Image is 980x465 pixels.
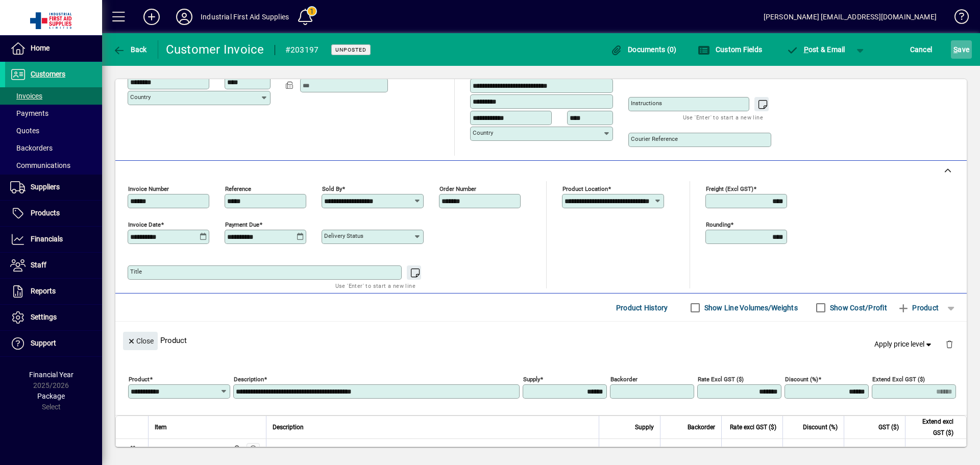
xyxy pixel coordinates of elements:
[616,300,668,316] span: Product History
[10,109,48,117] span: Payments
[698,45,762,54] span: Custom Fields
[37,392,65,400] span: Package
[912,416,953,438] span: Extend excl GST ($)
[626,444,654,454] span: 10.0000
[10,92,42,100] span: Invoices
[5,305,102,330] a: Settings
[688,422,715,433] span: Backorder
[610,45,677,54] span: Documents (0)
[128,185,169,192] mat-label: Invoice number
[523,376,540,383] mat-label: Supply
[803,422,838,433] span: Discount (%)
[612,299,672,317] button: Product History
[234,376,264,383] mat-label: Description
[115,322,967,359] div: Product
[910,41,933,58] span: Cancel
[29,371,73,379] span: Financial Year
[5,157,102,174] a: Communications
[804,45,808,54] span: P
[201,9,289,25] div: Industrial First Aid Supplies
[631,100,662,107] mat-label: Instructions
[31,313,57,321] span: Settings
[5,227,102,252] a: Financials
[335,46,366,53] span: Unposted
[872,376,925,383] mat-label: Extend excl GST ($)
[10,161,70,169] span: Communications
[273,444,469,454] span: AEROGARD ODOURLESS INSECT REPELLENT PUMP 135ML
[31,287,56,295] span: Reports
[273,422,304,433] span: Description
[5,175,102,200] a: Suppliers
[702,303,798,313] label: Show Line Volumes/Weights
[897,300,939,316] span: Product
[937,339,962,349] app-page-header-button: Delete
[953,41,969,58] span: ave
[335,280,415,291] mat-hint: Use 'Enter' to start a new line
[947,2,967,35] a: Knowledge Base
[695,40,765,59] button: Custom Fields
[937,332,962,356] button: Delete
[785,376,818,383] mat-label: Discount (%)
[730,422,776,433] span: Rate excl GST ($)
[128,221,161,228] mat-label: Invoice date
[951,40,972,59] button: Save
[120,336,160,345] app-page-header-button: Close
[608,40,679,59] button: Documents (0)
[698,376,744,383] mat-label: Rate excl GST ($)
[31,261,46,269] span: Staff
[5,122,102,139] a: Quotes
[562,185,608,192] mat-label: Product location
[130,268,142,275] mat-label: Title
[610,376,638,383] mat-label: Backorder
[905,439,966,459] td: 107.00
[874,339,934,350] span: Apply price level
[870,335,938,354] button: Apply price level
[706,221,730,228] mat-label: Rounding
[5,87,102,105] a: Invoices
[324,232,363,239] mat-label: Delivery status
[10,144,53,152] span: Backorders
[113,45,147,54] span: Back
[102,40,158,59] app-page-header-button: Back
[5,331,102,356] a: Support
[439,185,476,192] mat-label: Order number
[129,376,150,383] mat-label: Product
[782,439,844,459] td: 0.0000
[135,8,168,26] button: Add
[5,279,102,304] a: Reports
[764,9,937,25] div: [PERSON_NAME] [EMAIL_ADDRESS][DOMAIN_NAME]
[322,185,342,192] mat-label: Sold by
[5,36,102,61] a: Home
[844,439,905,459] td: 16.05
[5,105,102,122] a: Payments
[155,444,178,454] div: AEROP
[31,235,63,243] span: Financials
[110,40,150,59] button: Back
[155,422,167,433] span: Item
[31,44,50,52] span: Home
[953,45,958,54] span: S
[683,111,763,123] mat-hint: Use 'Enter' to start a new line
[285,42,319,58] div: #203197
[5,139,102,157] a: Backorders
[728,444,776,454] div: 10.7000
[166,41,264,58] div: Customer Invoice
[123,332,158,350] button: Close
[130,93,151,101] mat-label: Country
[5,201,102,226] a: Products
[31,209,60,217] span: Products
[631,135,678,142] mat-label: Courier Reference
[5,253,102,278] a: Staff
[706,185,753,192] mat-label: Freight (excl GST)
[31,183,60,191] span: Suppliers
[127,333,154,350] span: Close
[828,303,887,313] label: Show Cost/Profit
[225,221,259,228] mat-label: Payment due
[878,422,899,433] span: GST ($)
[786,45,845,54] span: ost & Email
[10,127,39,135] span: Quotes
[168,8,201,26] button: Profile
[908,40,935,59] button: Cancel
[473,129,493,136] mat-label: Country
[781,40,850,59] button: Post & Email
